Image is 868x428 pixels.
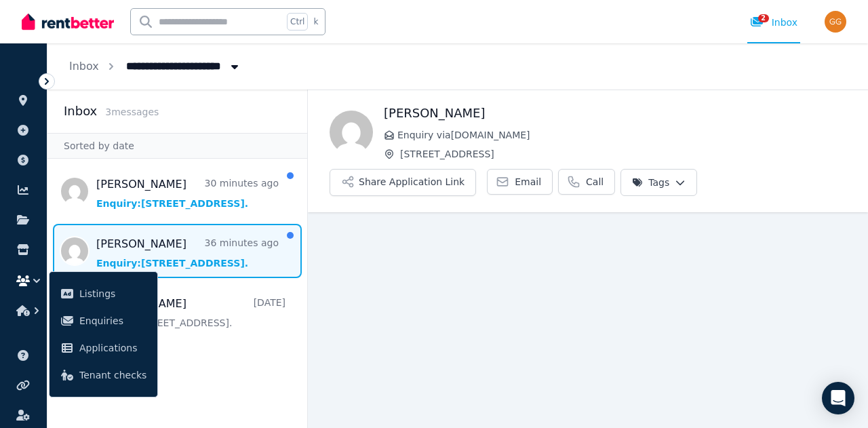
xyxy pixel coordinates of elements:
span: Tags [632,176,669,189]
a: [PERSON_NAME][DATE]Enquiry:[STREET_ADDRESS]. [96,296,285,330]
a: [PERSON_NAME]36 minutes agoEnquiry:[STREET_ADDRESS]. [96,236,279,270]
span: Applications [79,340,146,356]
a: Listings [55,280,152,307]
span: [STREET_ADDRESS] [400,147,846,161]
img: George Germanos [825,11,846,33]
a: [PERSON_NAME]30 minutes agoEnquiry:[STREET_ADDRESS]. [96,176,279,210]
h2: Inbox [64,102,97,121]
button: Share Application Link [330,169,476,196]
div: Sorted by date [47,133,307,159]
a: Tenant checks [55,362,152,389]
a: Email [487,169,553,195]
div: Inbox [750,16,797,29]
div: Open Intercom Messenger [822,382,854,414]
span: Ctrl [287,13,308,31]
a: Inbox [69,60,99,73]
nav: Breadcrumb [47,43,263,90]
nav: Message list [47,159,307,343]
span: 3 message s [105,106,159,117]
span: Call [586,175,604,189]
img: Rita [330,111,373,154]
span: Enquiries [79,313,146,329]
span: Listings [79,286,146,302]
img: RentBetter [22,12,114,32]
span: k [313,16,318,27]
a: Applications [55,334,152,362]
h1: [PERSON_NAME] [384,104,846,123]
span: Email [515,175,541,189]
a: Enquiries [55,307,152,334]
span: Enquiry via [DOMAIN_NAME] [397,128,846,142]
a: Call [558,169,615,195]
span: Tenant checks [79,367,146,383]
button: Tags [620,169,697,196]
span: 2 [758,14,769,22]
